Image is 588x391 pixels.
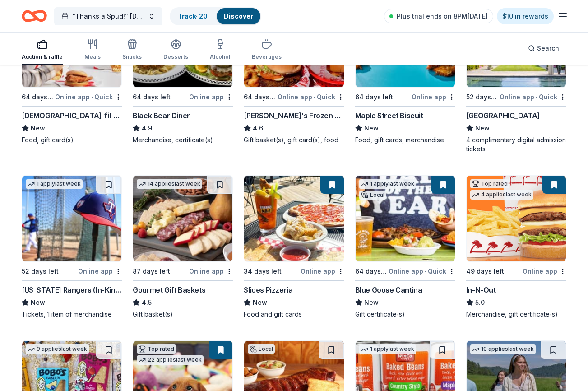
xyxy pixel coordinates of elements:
img: Image for Slices Pizzeria [244,176,343,261]
div: 4 applies last week [470,190,533,200]
div: 10 applies last week [470,344,536,354]
span: New [31,123,45,134]
div: Online app [523,265,566,277]
a: Image for Black Bear DinerTop rated64 days leftOnline appBlack Bear Diner4.9Merchandise, certific... [133,1,233,144]
div: 64 days left [355,92,393,102]
span: 4.6 [253,123,263,134]
span: 4.9 [142,123,152,134]
button: Search [521,39,566,57]
div: Meals [84,53,101,61]
button: Desserts [163,35,188,65]
div: Blue Goose Cantina [355,284,422,295]
img: Image for In-N-Out [467,176,566,261]
div: 1 apply last week [359,179,416,189]
span: New [475,123,490,134]
div: 22 applies last week [137,355,204,365]
a: Image for Blue Goose Cantina1 applylast weekLocal64 days leftOnline app•QuickBlue Goose CantinaNe... [355,175,455,319]
div: 1 apply last week [26,179,83,189]
span: 4.5 [142,297,152,308]
div: Food, gift card(s) [22,135,122,144]
a: Home [22,5,47,27]
div: 4 complimentary digital admission tickets [466,135,566,154]
div: Alcohol [210,53,230,61]
span: • [91,93,93,101]
div: Beverages [252,53,282,61]
span: “Thanks a Spud!” [DATE] Luncheon & Gift Giveaway [72,11,144,22]
div: Food and gift cards [244,310,344,319]
span: New [31,297,45,308]
div: 52 days left [22,266,59,277]
div: 14 applies last week [137,179,202,189]
div: 49 days left [466,266,504,277]
button: Alcohol [210,35,230,65]
span: • [314,93,315,101]
div: Online app [301,265,344,277]
div: Online app [189,265,233,277]
div: Online app [78,265,122,277]
a: Image for Maple Street Biscuit64 days leftOnline appMaple Street BiscuitNewFood, gift cards, merc... [355,1,455,144]
div: 9 applies last week [26,344,89,354]
div: In-N-Out [466,284,496,295]
div: 64 days left [355,266,387,277]
button: Snacks [122,35,142,65]
div: Gift basket(s), gift card(s), food [244,135,344,144]
a: Image for Gourmet Gift Baskets14 applieslast week87 days leftOnline appGourmet Gift Baskets4.5Gif... [133,175,233,319]
button: “Thanks a Spud!” [DATE] Luncheon & Gift Giveaway [54,7,162,25]
div: [DEMOGRAPHIC_DATA]-fil-A ([PERSON_NAME] & Beltline) [22,110,122,121]
span: • [536,93,537,101]
div: Online app Quick [55,91,122,102]
div: Gift basket(s) [133,310,233,319]
div: Snacks [122,53,142,61]
div: [US_STATE] Rangers (In-Kind Donation) [22,284,122,295]
div: 87 days left [133,266,170,277]
img: Image for Texas Rangers (In-Kind Donation) [22,176,121,261]
div: Maple Street Biscuit [355,110,423,121]
a: Image for Slices Pizzeria34 days leftOnline appSlices PizzeriaNewFood and gift cards [244,175,344,319]
button: Beverages [252,35,282,65]
div: Online app Quick [278,91,344,102]
div: Desserts [163,53,188,61]
div: Gourmet Gift Baskets [133,284,205,295]
div: 52 days left [466,92,498,102]
button: Track· 20Discover [170,7,261,25]
div: Online app [189,91,233,102]
a: Track· 20 [178,12,208,20]
span: Search [537,43,559,54]
div: Black Bear Diner [133,110,190,121]
span: New [364,297,379,308]
button: Auction & raffle [22,35,63,65]
a: Image for In-N-OutTop rated4 applieslast week49 days leftOnline appIn-N-Out5.0Merchandise, gift c... [466,175,566,319]
div: Local [359,191,386,200]
div: Top rated [470,179,509,188]
span: New [364,123,379,134]
div: Slices Pizzeria [244,284,292,295]
a: Image for Freddy's Frozen Custard & Steakburgers11 applieslast week64 days leftOnline app•Quick[P... [244,1,344,144]
a: Image for Chick-fil-A (Dallas Preston & Beltline)Local64 days leftOnline app•Quick[DEMOGRAPHIC_DA... [22,1,122,144]
img: Image for Gourmet Gift Baskets [133,176,232,261]
div: Online app [412,91,455,102]
a: $10 in rewards [497,8,554,24]
div: [GEOGRAPHIC_DATA] [466,110,540,121]
a: Image for Dallas Arboretum and Botanical GardenLocal52 days leftOnline app•Quick[GEOGRAPHIC_DATA]... [466,1,566,154]
div: 64 days left [244,92,275,102]
div: [PERSON_NAME]'s Frozen Custard & Steakburgers [244,110,344,121]
div: Online app Quick [500,91,566,102]
span: • [425,268,426,275]
div: Food, gift cards, merchandise [355,135,455,144]
div: Online app Quick [389,265,455,277]
span: Plus trial ends on 8PM[DATE] [397,11,488,22]
button: Meals [84,35,101,65]
div: 34 days left [244,266,282,277]
div: 1 apply last week [359,344,416,354]
a: Discover [224,12,253,20]
div: Merchandise, certificate(s) [133,135,233,144]
div: Tickets, 1 item of merchandise [22,310,122,319]
span: New [253,297,267,308]
a: Plus trial ends on 8PM[DATE] [384,9,493,23]
div: Merchandise, gift certificate(s) [466,310,566,319]
div: Local [248,344,275,354]
span: 5.0 [475,297,485,308]
a: Image for Texas Rangers (In-Kind Donation)1 applylast week52 days leftOnline app[US_STATE] Ranger... [22,175,122,319]
div: Auction & raffle [22,53,63,61]
div: 64 days left [133,92,171,102]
